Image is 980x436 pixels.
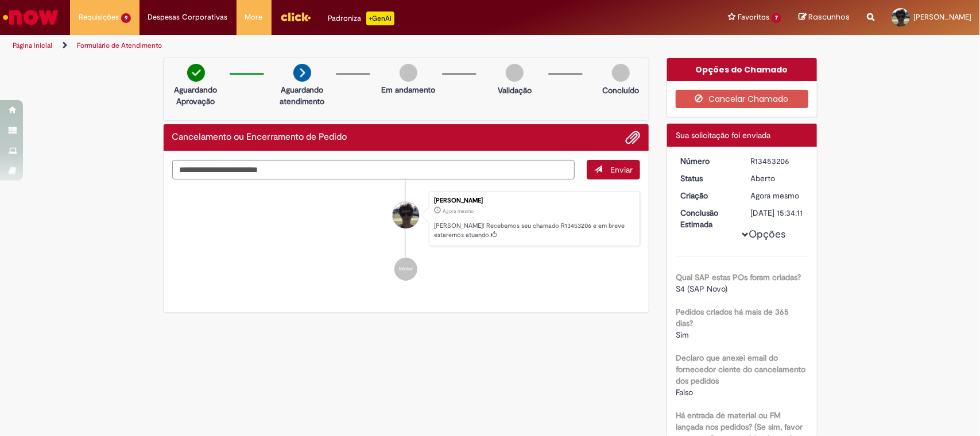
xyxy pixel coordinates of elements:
[366,12,394,25] p: +GenAi
[672,190,742,201] dt: Criação
[79,12,119,23] span: Requisições
[172,132,347,143] h2: Cancelamento ou Encerramento de Pedido Histórico de tíquete
[443,208,474,215] time: 27/08/2025 15:34:07
[400,64,417,82] img: img-circle-grey.png
[498,85,532,96] p: Validação
[672,155,742,167] dt: Número
[672,173,742,184] dt: Status
[772,13,781,23] span: 7
[77,41,162,50] a: Formulário de Atendimento
[676,272,801,282] b: Qual SAP estas POs foram criadas?
[676,307,789,328] b: Pedidos criados há mais de 365 dias?
[913,12,971,22] span: [PERSON_NAME]
[434,197,634,204] div: [PERSON_NAME]
[799,12,850,23] a: Rascunhos
[602,85,639,96] p: Concluído
[393,202,419,228] div: Igor Chaves Gabriel
[667,58,817,81] div: Opções do Chamado
[676,387,693,397] span: Falso
[121,13,131,23] span: 9
[13,41,52,50] a: Página inicial
[676,90,808,108] button: Cancelar Chamado
[172,191,641,246] li: Igor Chaves Gabriel
[280,8,311,25] img: click_logo_yellow_360x200.png
[274,84,330,107] p: Aguardando atendimento
[738,12,769,23] span: Favoritos
[751,155,804,167] div: R13453206
[245,12,263,23] span: More
[751,190,804,201] div: 27/08/2025 15:34:07
[381,84,435,95] p: Em andamento
[1,6,60,29] img: ServiceNow
[148,12,228,23] span: Despesas Corporativas
[672,207,742,230] dt: Conclusão Estimada
[751,190,800,201] span: Agora mesmo
[808,12,850,22] span: Rascunhos
[610,165,633,175] span: Enviar
[625,130,640,145] button: Adicionar anexos
[676,130,770,140] span: Sua solicitação foi enviada
[751,173,804,184] div: Aberto
[172,179,641,292] ul: Histórico de tíquete
[293,64,311,82] img: arrow-next.png
[328,12,394,25] div: Padroniza
[443,208,474,215] span: Agora mesmo
[751,190,800,201] time: 27/08/2025 15:34:07
[172,160,575,180] textarea: Digite sua mensagem aqui...
[612,64,630,82] img: img-circle-grey.png
[587,160,640,179] button: Enviar
[506,64,524,82] img: img-circle-grey.png
[9,35,645,56] ul: Trilhas de página
[168,84,224,107] p: Aguardando Aprovação
[187,64,205,82] img: check-circle-green.png
[676,284,727,294] span: S4 (SAP Novo)
[676,330,689,340] span: Sim
[676,353,805,386] b: Declaro que anexei email do fornecedor ciente do cancelamento dos pedidos
[751,207,804,219] div: [DATE] 15:34:11
[434,221,634,239] p: [PERSON_NAME]! Recebemos seu chamado R13453206 e em breve estaremos atuando.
